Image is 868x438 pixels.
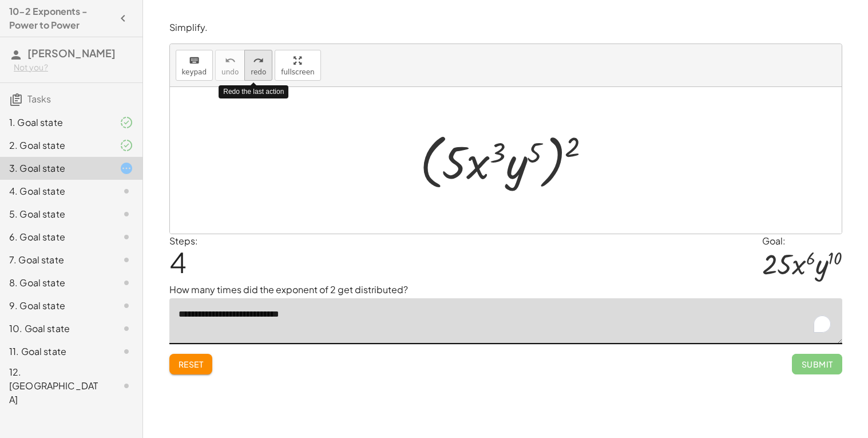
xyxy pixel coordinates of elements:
[9,322,101,336] div: 10. Goal state
[120,299,133,313] i: Task not started.
[169,298,842,344] textarea: To enrich screen reader interactions, please activate Accessibility in Grammarly extension settings
[221,68,239,76] span: undo
[169,283,842,297] p: How many times did the exponent of 2 get distributed?
[9,184,101,198] div: 4. Goal state
[9,230,101,244] div: 6. Goal state
[120,276,133,290] i: Task not started.
[275,50,320,81] button: fullscreen
[244,50,272,81] button: redoredo
[120,322,133,336] i: Task not started.
[120,379,133,393] i: Task not started.
[9,299,101,313] div: 9. Goal state
[120,207,133,221] i: Task not started.
[27,46,116,60] span: [PERSON_NAME]
[9,276,101,290] div: 8. Goal state
[253,54,264,68] i: redo
[9,345,101,358] div: 11. Goal state
[9,116,101,129] div: 1. Goal state
[189,54,200,68] i: keyboard
[120,116,133,129] i: Task finished and part of it marked as correct.
[169,21,842,34] p: Simplify.
[169,235,198,247] label: Steps:
[27,93,51,105] span: Tasks
[219,85,288,98] div: Redo the last action
[120,230,133,244] i: Task not started.
[281,68,314,76] span: fullscreen
[9,139,101,152] div: 2. Goal state
[182,68,207,76] span: keypad
[176,50,213,81] button: keyboardkeypad
[251,68,266,76] span: redo
[9,365,101,407] div: 12. [GEOGRAPHIC_DATA]
[120,161,133,175] i: Task started.
[14,62,133,73] div: Not you?
[169,354,213,374] button: Reset
[179,359,204,369] span: Reset
[9,161,101,175] div: 3. Goal state
[9,207,101,221] div: 5. Goal state
[120,253,133,267] i: Task not started.
[120,184,133,198] i: Task not started.
[215,50,245,81] button: undoundo
[9,253,101,267] div: 7. Goal state
[120,139,133,152] i: Task finished and part of it marked as correct.
[169,244,187,279] span: 4
[762,234,842,248] div: Goal:
[9,5,113,32] h4: 10-2 Exponents - Power to Power
[120,345,133,358] i: Task not started.
[225,54,236,68] i: undo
